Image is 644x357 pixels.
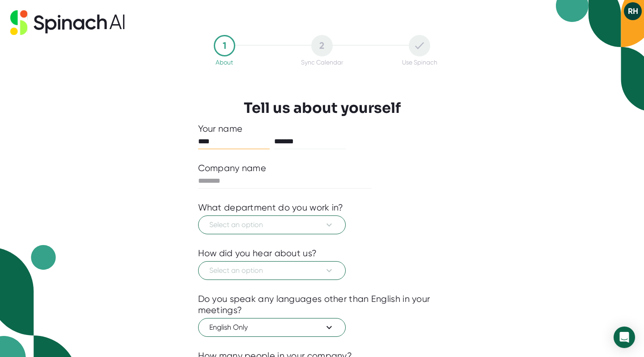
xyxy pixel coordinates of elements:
[614,327,635,348] div: Open Intercom Messenger
[198,293,446,316] div: Do you speak any languages other than English in your meetings?
[214,35,235,56] div: 1
[209,219,335,230] span: Select an option
[198,318,346,337] button: English Only
[624,2,642,20] button: RH
[198,261,346,280] button: Select an option
[209,322,335,333] span: English Only
[198,123,446,134] div: Your name
[198,215,346,234] button: Select an option
[402,59,437,66] div: Use Spinach
[198,163,267,174] div: Company name
[198,248,317,259] div: How did you hear about us?
[301,59,343,66] div: Sync Calendar
[216,59,233,66] div: About
[209,265,335,276] span: Select an option
[311,35,333,56] div: 2
[244,99,401,116] h3: Tell us about yourself
[198,202,343,213] div: What department do you work in?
